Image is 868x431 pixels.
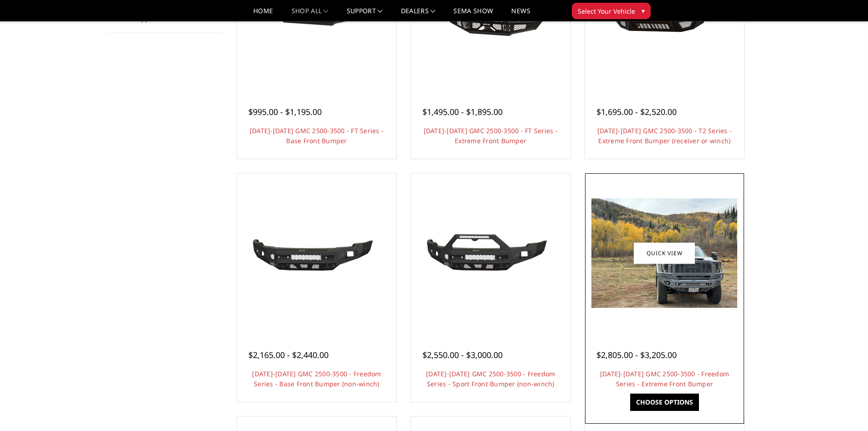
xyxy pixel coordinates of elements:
a: 2024-2025 GMC 2500-3500 - Freedom Series - Base Front Bumper (non-winch) 2024-2025 GMC 2500-3500 ... [239,176,394,331]
a: [DATE]-[DATE] GMC 2500-3500 - Freedom Series - Sport Front Bumper (non-winch) [426,369,555,388]
span: $1,495.00 - $1,895.00 [422,106,503,117]
a: SEMA Show [453,8,493,21]
a: 2024-2025 GMC 2500-3500 - Freedom Series - Extreme Front Bumper 2024-2025 GMC 2500-3500 - Freedom... [587,176,742,331]
span: $2,805.00 - $3,205.00 [596,349,677,360]
span: $2,165.00 - $2,440.00 [248,349,329,360]
a: [DATE]-[DATE] GMC 2500-3500 - FT Series - Base Front Bumper [250,126,384,145]
a: Support [347,8,383,21]
a: Quick view [634,242,695,264]
span: $995.00 - $1,195.00 [248,106,322,117]
a: [DATE]-[DATE] GMC 2500-3500 - Freedom Series - Extreme Front Bumper [600,369,729,388]
a: Choose Options [630,394,699,411]
iframe: Chat Widget [822,387,868,431]
button: Select Your Vehicle [572,3,651,19]
span: $2,550.00 - $3,000.00 [422,349,503,360]
span: Select Your Vehicle [578,6,635,16]
a: Dealers [401,8,436,21]
a: 2024-2025 GMC 2500-3500 - Freedom Series - Sport Front Bumper (non-winch) 2024-2025 GMC 2500-3500... [413,176,568,331]
span: $1,695.00 - $2,520.00 [596,106,677,117]
a: [DATE]-[DATE] GMC 2500-3500 - FT Series - Extreme Front Bumper [424,126,558,145]
span: ▾ [642,6,645,16]
a: [DATE]-[DATE] GMC 2500-3500 - Freedom Series - Base Front Bumper (non-winch) [252,369,381,388]
img: 2024-2025 GMC 2500-3500 - Freedom Series - Extreme Front Bumper [591,198,737,308]
a: shop all [292,8,329,21]
a: Home [253,8,273,21]
a: News [511,8,530,21]
a: [DATE]-[DATE] GMC 2500-3500 - T2 Series - Extreme Front Bumper (receiver or winch) [597,126,732,145]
